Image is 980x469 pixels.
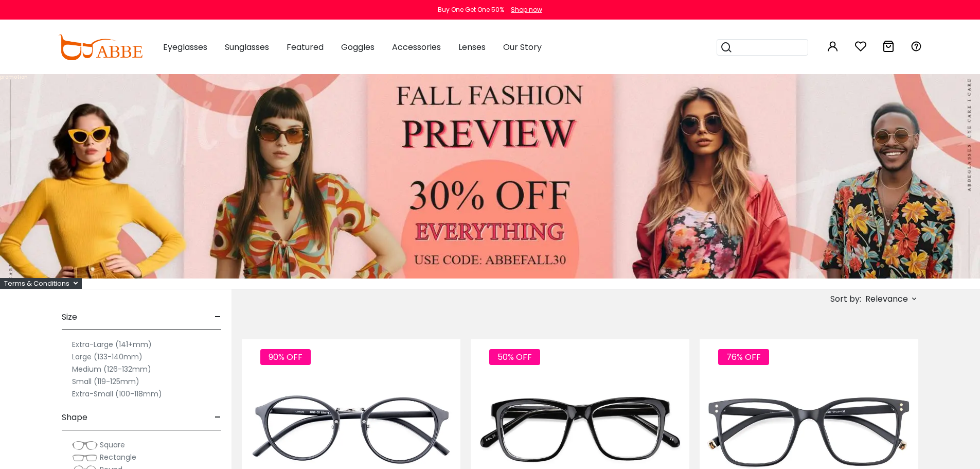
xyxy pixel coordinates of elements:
img: Rectangle.png [72,453,98,463]
span: - [215,305,221,329]
label: Extra-Small (100-118mm) [72,388,162,400]
label: Small (119-125mm) [72,375,139,388]
span: Relevance [865,290,908,308]
span: Goggles [341,41,375,53]
span: Size [62,305,77,329]
span: Eyeglasses [163,41,207,53]
label: Medium (126-132mm) [72,363,151,375]
div: Shop now [511,5,542,14]
span: Rectangle [100,452,136,462]
span: 90% OFF [260,349,311,365]
a: Shop now [506,5,542,14]
span: Shape [62,405,87,430]
span: Accessories [392,41,441,53]
div: Buy One Get One 50% [438,5,504,14]
span: 76% OFF [718,349,769,365]
span: Sort by: [830,293,861,305]
span: Sunglasses [225,41,269,53]
span: 50% OFF [489,349,540,365]
label: Extra-Large (141+mm) [72,338,152,351]
label: Large (133-140mm) [72,351,142,363]
span: Lenses [458,41,486,53]
span: Square [100,440,125,450]
span: Our Story [503,41,542,53]
span: - [215,405,221,430]
img: abbeglasses.com [58,34,142,60]
img: Square.png [72,440,98,450]
span: Featured [287,41,324,53]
